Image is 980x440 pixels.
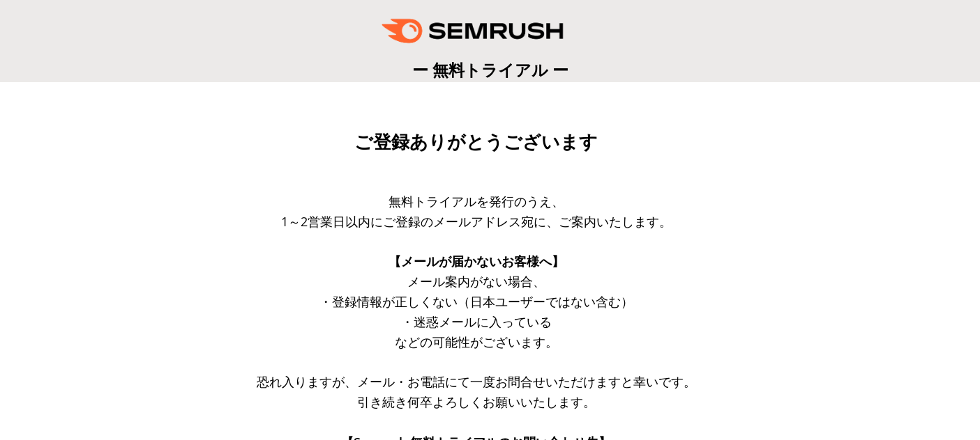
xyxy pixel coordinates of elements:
[389,253,564,269] span: 【メールが届かないお客様へ】
[281,213,672,230] span: 1～2営業日以内にご登録のメールアドレス宛に、ご案内いたします。
[357,393,596,410] span: 引き続き何卒よろしくお願いいたします。
[412,58,568,81] span: ー 無料トライアル ー
[407,273,545,290] span: メール案内がない場合、
[389,193,564,210] span: 無料トライアルを発行のうえ、
[319,293,633,310] span: ・登録情報が正しくない（日本ユーザーではない含む）
[257,373,696,390] span: 恐れ入りますが、メール・お電話にて一度お問合せいただけますと幸いです。
[395,333,558,350] span: などの可能性がございます。
[354,132,598,152] span: ご登録ありがとうございます
[401,313,552,330] span: ・迷惑メールに入っている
